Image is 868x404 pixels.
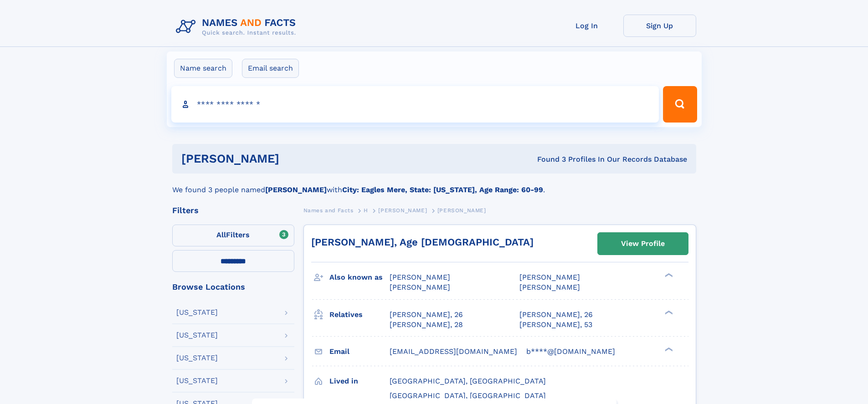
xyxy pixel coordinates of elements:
[390,283,450,291] span: [PERSON_NAME]
[329,373,390,389] h3: Lived in
[329,307,390,322] h3: Relatives
[176,332,218,339] div: [US_STATE]
[303,205,354,216] a: Names and Facts
[172,206,294,215] div: Filters
[176,377,218,384] div: [US_STATE]
[364,207,368,214] span: H
[216,230,226,239] span: All
[519,273,580,281] span: [PERSON_NAME]
[408,154,687,164] div: Found 3 Profiles In Our Records Database
[176,309,218,316] div: [US_STATE]
[265,185,327,194] b: [PERSON_NAME]
[598,233,688,255] a: View Profile
[176,354,218,362] div: [US_STATE]
[311,236,534,248] a: [PERSON_NAME], Age [DEMOGRAPHIC_DATA]
[663,86,697,123] button: Search Button
[364,205,368,216] a: H
[172,15,303,39] img: Logo Names and Facts
[550,15,623,37] a: Log In
[329,270,390,285] h3: Also known as
[390,377,546,385] span: [GEOGRAPHIC_DATA], [GEOGRAPHIC_DATA]
[378,207,427,214] span: [PERSON_NAME]
[390,273,450,281] span: [PERSON_NAME]
[172,283,294,291] div: Browse Locations
[171,86,659,123] input: search input
[519,320,592,330] a: [PERSON_NAME], 53
[621,233,665,254] div: View Profile
[342,185,543,194] b: City: Eagles Mere, State: [US_STATE], Age Range: 60-99
[663,346,673,352] div: ❯
[663,309,673,315] div: ❯
[623,15,696,37] a: Sign Up
[663,272,673,278] div: ❯
[390,347,517,356] span: [EMAIL_ADDRESS][DOMAIN_NAME]
[390,391,546,400] span: [GEOGRAPHIC_DATA], [GEOGRAPHIC_DATA]
[329,344,390,359] h3: Email
[172,225,294,246] label: Filters
[519,283,580,291] span: [PERSON_NAME]
[519,310,593,320] a: [PERSON_NAME], 26
[172,174,696,195] div: We found 3 people named with .
[181,153,408,164] h1: [PERSON_NAME]
[437,207,486,214] span: [PERSON_NAME]
[390,310,463,320] a: [PERSON_NAME], 26
[378,205,427,216] a: [PERSON_NAME]
[390,320,463,330] a: [PERSON_NAME], 28
[242,59,299,78] label: Email search
[174,59,232,78] label: Name search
